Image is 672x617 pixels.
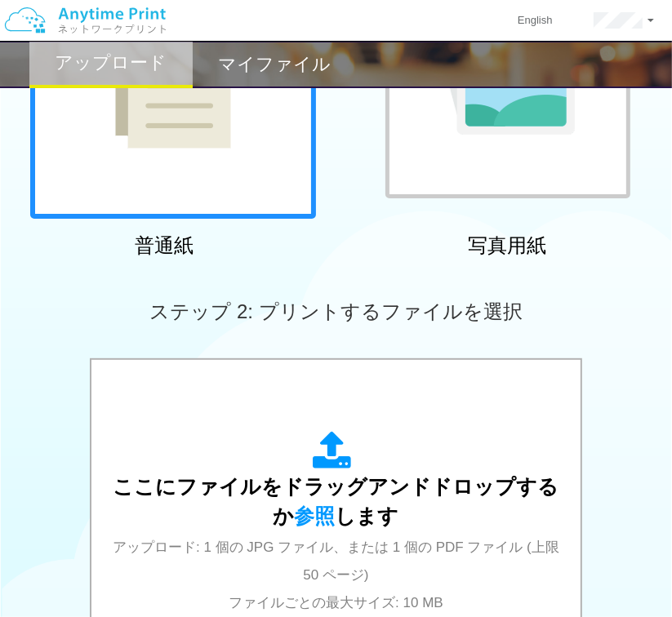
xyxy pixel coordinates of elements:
h2: 普通紙 [22,235,308,256]
h2: アップロード [56,53,167,73]
span: ステップ 2: プリントするファイルを選択 [149,300,522,322]
span: 参照 [295,504,336,527]
h2: マイファイル [218,55,331,74]
span: ここにファイルをドラッグアンドドロップするか します [113,475,559,527]
span: アップロード: 1 個の JPG ファイル、または 1 個の PDF ファイル (上限 50 ページ) ファイルごとの最大サイズ: 10 MB [113,539,559,611]
h2: 写真用紙 [365,235,651,256]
